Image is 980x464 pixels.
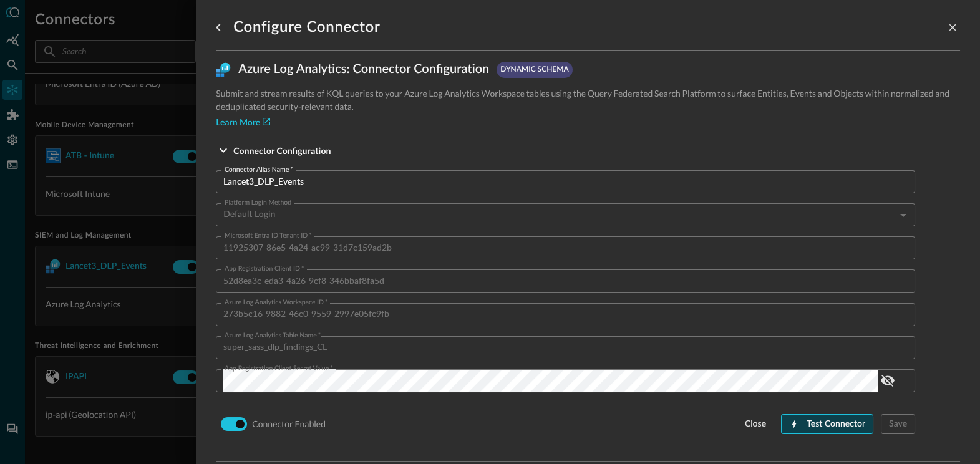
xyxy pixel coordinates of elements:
button: close [737,414,774,434]
button: Connector Configuration [216,135,960,165]
p: dynamic schema [500,64,568,75]
label: App Registration Client Secret Value [225,364,333,374]
div: Connector Configuration [216,165,960,461]
svg: Expand More [216,143,231,158]
button: Test Connector [781,414,873,434]
a: Learn More [216,117,270,130]
button: close-drawer [945,20,960,35]
label: Microsoft Entra ID Tenant ID [225,231,312,241]
label: Azure Log Analytics table name [225,331,321,341]
button: go back [208,17,228,37]
label: Connector Alias Name [225,165,293,175]
label: Platform Login Method [225,198,291,208]
div: Test Connector [807,417,865,432]
h1: Configure Connector [233,17,380,37]
img: AzureLogAnalytics.svg [216,62,231,77]
p: Connector Enabled [252,417,326,430]
p: Submit and stream results of KQL queries to your Azure Log Analytics Workspace tables using the Q... [216,87,960,113]
div: Default Login [223,203,915,226]
label: App Registration Client ID [225,264,304,274]
div: close [745,417,766,432]
button: show password [878,370,898,390]
p: Connector Configuration [233,144,331,157]
label: Azure Log Analytics Workspace ID [225,297,328,307]
p: Azure Log Analytics : Connector Configuration [238,60,489,79]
